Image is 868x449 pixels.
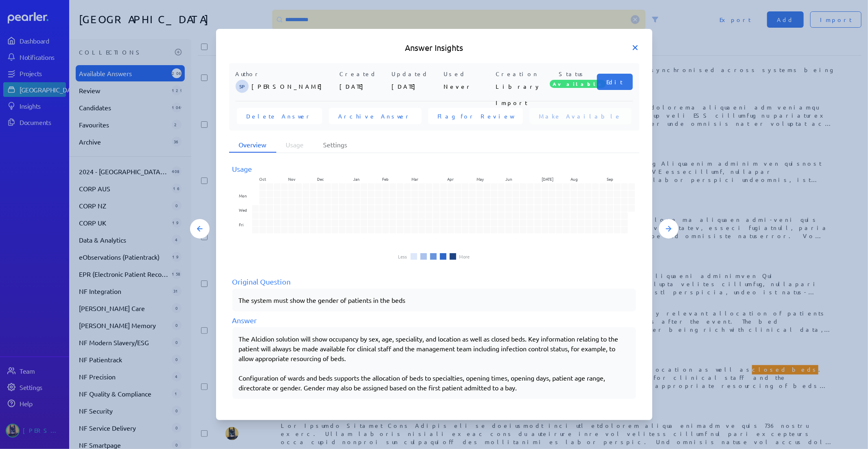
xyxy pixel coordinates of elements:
[239,295,630,305] p: The system must show the gender of patients in the beds
[448,176,455,182] text: Apr
[237,108,322,124] button: Delete Answer
[477,176,484,182] text: May
[247,112,313,120] span: Delete Answer
[383,176,389,182] text: Feb
[548,70,597,78] p: Status
[392,70,441,78] p: Updated
[229,42,639,53] h5: Answer Insights
[428,108,523,124] button: Flag for Review
[529,108,632,124] button: Make Available
[329,108,422,124] button: Archive Answer
[317,176,324,182] text: Dec
[608,176,614,182] text: Sep
[340,78,389,94] p: [DATE]
[550,80,606,88] span: Available
[659,219,678,239] button: Next Answer
[607,78,623,86] span: Edit
[232,315,636,326] div: Answer
[539,112,622,120] span: Make Available
[571,176,579,182] text: Aug
[288,176,295,182] text: Nov
[411,176,418,182] text: Mar
[496,70,545,78] p: Creation
[392,78,441,94] p: [DATE]
[232,163,636,174] div: Usage
[314,137,357,153] li: Settings
[339,112,412,120] span: Archive Answer
[276,137,314,153] li: Usage
[459,254,470,259] li: More
[444,70,493,78] p: Used
[444,78,493,94] p: Never
[236,80,249,93] span: Sarah Pendlebury
[239,207,247,213] text: Wed
[597,74,633,90] button: Edit
[239,221,243,228] text: Fri
[259,176,266,182] text: Oct
[236,70,337,78] p: Author
[496,78,545,94] p: Library Import
[252,78,337,94] p: [PERSON_NAME]
[542,176,554,182] text: [DATE]
[354,176,360,182] text: Jan
[438,112,513,120] span: Flag for Review
[506,176,513,182] text: Jun
[239,334,630,392] div: The Alcidion solution will show occupancy by sex, age, speciality, and location as well as closed...
[340,70,389,78] p: Created
[398,254,407,259] li: Less
[232,276,636,287] div: Original Question
[229,137,276,153] li: Overview
[190,219,210,239] button: Previous Answer
[239,192,247,198] text: Mon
